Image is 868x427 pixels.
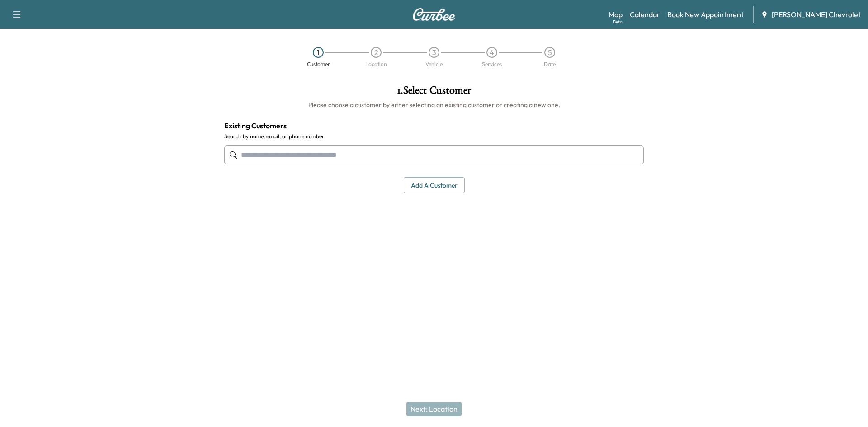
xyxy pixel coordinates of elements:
h1: 1 . Select Customer [224,85,644,100]
span: [PERSON_NAME] Chevrolet [772,9,861,20]
a: Calendar [630,9,660,20]
a: MapBeta [609,9,623,20]
div: 1 [313,47,324,58]
img: Curbee Logo [412,8,456,21]
div: Customer [307,61,330,67]
label: Search by name, email, or phone number [224,133,644,140]
div: Services [482,61,502,67]
h6: Please choose a customer by either selecting an existing customer or creating a new one. [224,100,644,109]
div: 3 [429,47,439,58]
div: Date [544,61,556,67]
button: Add a customer [404,177,465,194]
div: 2 [371,47,382,58]
div: Beta [613,19,623,25]
div: Vehicle [425,61,443,67]
div: 5 [544,47,555,58]
div: Location [365,61,387,67]
a: Book New Appointment [667,9,744,20]
h4: Existing Customers [224,120,644,131]
div: 4 [486,47,497,58]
